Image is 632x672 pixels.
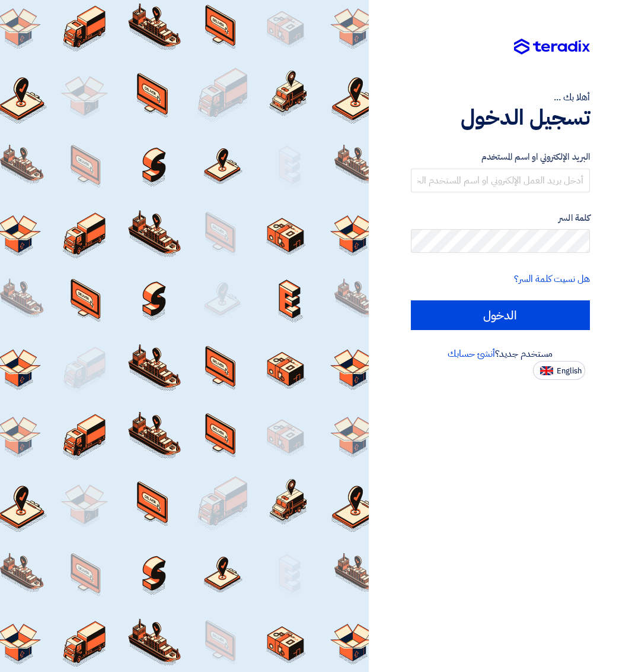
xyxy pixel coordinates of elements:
button: English [533,361,585,380]
div: مستخدم جديد؟ [411,347,590,361]
span: English [557,367,582,375]
input: الدخول [411,300,590,330]
a: هل نسيت كلمة السر؟ [514,272,590,286]
input: أدخل بريد العمل الإلكتروني او اسم المستخدم الخاص بك ... [411,169,590,192]
label: كلمة السر [411,211,590,225]
div: أهلا بك ... [411,90,590,104]
img: en-US.png [540,366,553,375]
img: Teradix logo [514,39,590,55]
a: أنشئ حسابك [448,347,494,361]
h1: تسجيل الدخول [411,104,590,131]
label: البريد الإلكتروني او اسم المستخدم [411,150,590,164]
